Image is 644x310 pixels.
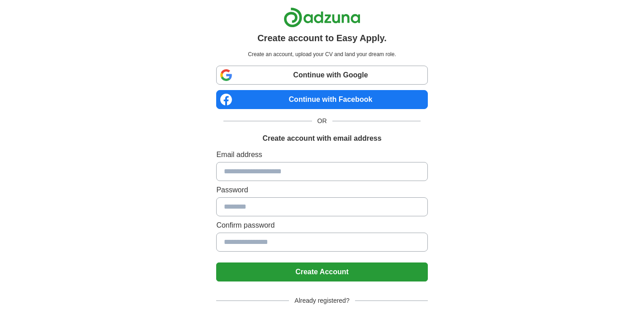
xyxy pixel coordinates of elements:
p: Create an account, upload your CV and land your dream role. [218,50,426,58]
span: Already registered? [289,296,355,305]
a: Continue with Facebook [216,90,427,109]
label: Password [216,185,427,196]
button: Create Account [216,262,427,281]
h1: Create account with email address [262,133,381,144]
span: OR [312,116,332,126]
img: Adzuna logo [284,7,360,28]
a: Continue with Google [216,66,427,85]
label: Email address [216,149,427,160]
label: Confirm password [216,220,427,231]
h1: Create account to Easy Apply. [257,31,387,45]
